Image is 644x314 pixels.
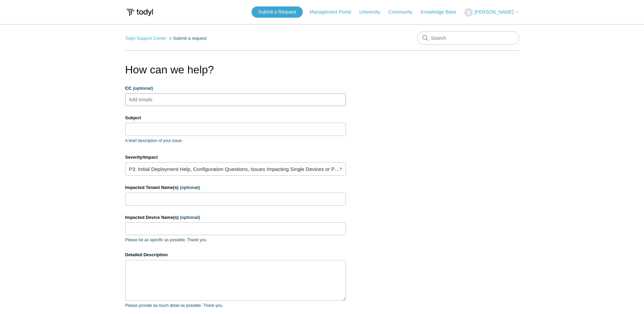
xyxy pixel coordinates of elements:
span: (optional) [180,215,200,220]
h1: How can we help? [125,62,346,78]
span: (optional) [180,185,200,190]
label: CC [125,85,346,92]
p: A brief description of your issue. [125,138,346,144]
input: Add emails [126,94,167,105]
a: Submit a Request [252,6,303,18]
a: University [359,8,387,16]
button: [PERSON_NAME] [464,8,519,17]
label: Subject [125,115,346,121]
label: Detailed Description [125,251,346,258]
img: Todyl Support Center Help Center home page [125,6,154,19]
a: Management Portal [310,8,358,16]
a: P3: Initial Deployment Help, Configuration Questions, Issues Impacting Single Devices or Past Out... [125,162,346,176]
span: [PERSON_NAME] [474,9,513,15]
span: (optional) [133,86,153,91]
a: Community [388,8,419,16]
a: Knowledge Base [421,8,463,16]
input: Search [417,31,519,45]
p: Please be as specific as possible. Thank you. [125,237,346,243]
a: Todyl Support Center [125,36,167,41]
li: Submit a request [168,36,206,41]
label: Severity/Impact [125,154,346,161]
li: Todyl Support Center [125,36,168,41]
label: Impacted Device Name(s) [125,214,346,221]
p: Please provide as much detail as possible. Thank you. [125,302,346,309]
label: Impacted Tenant Name(s) [125,184,346,191]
